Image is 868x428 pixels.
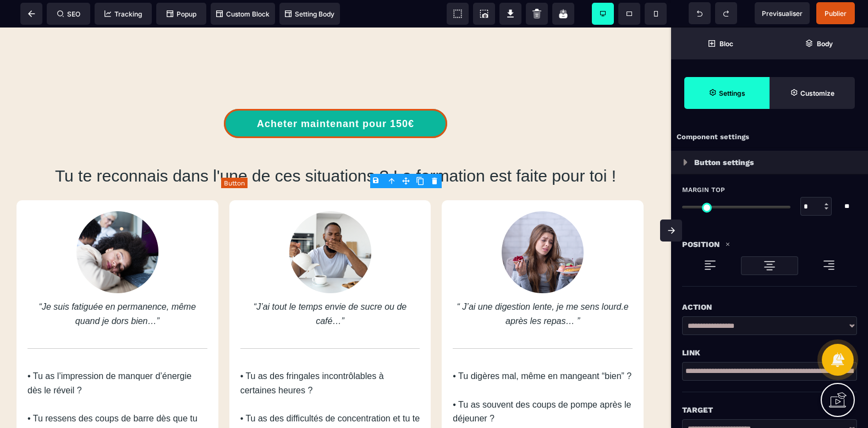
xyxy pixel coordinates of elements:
[719,40,733,48] strong: Bloc
[682,403,857,416] div: Target
[682,238,719,251] p: Position
[694,156,754,169] p: Button settings
[755,2,810,24] span: Preview
[289,184,371,266] img: 06d52aec83ba0d914e4aa4b347bd6d6e_efefefz.png
[770,28,868,59] span: Open Layer Manager
[76,184,158,266] img: 3339f09b8d67d776ec2e24d807168c95_Femme_fatigu%C3%A9e.png
[822,259,836,272] img: loading
[683,159,688,166] img: loading
[800,89,834,97] strong: Customize
[57,10,80,18] span: SEO
[671,28,770,59] span: Open Blocks
[216,10,270,18] span: Custom Block
[671,127,868,148] div: Component settings
[28,270,207,303] text: “Je suis fatiguée en permanence, même quand je dors bien…”
[8,133,663,164] text: Tu te reconnais dans l'une de ces situations ? La formation est faite pour toi !
[167,10,196,18] span: Popup
[825,9,847,18] span: Publier
[447,3,469,25] span: View components
[502,184,584,266] img: 3b14081be3e2287909bae8728c5e7be6_Mask_group(54).png
[682,185,725,194] span: Margin Top
[684,77,770,109] span: Settings
[763,259,776,272] img: loading
[224,81,447,111] button: Acheter maintenant pour 150€
[770,77,855,109] span: Open Style Manager
[682,300,857,314] div: Action
[240,270,420,303] text: “J’ai tout le temps envie de sucre ou de café…”
[817,40,833,48] strong: Body
[719,89,745,97] strong: Settings
[682,346,857,359] div: Link
[453,270,633,303] text: “ J’ai une digestion lente, je me sens lourd.e après les repas… ”
[285,10,334,18] span: Setting Body
[762,9,803,18] span: Previsualiser
[473,3,495,25] span: Screenshot
[725,242,730,247] img: loading
[105,10,142,18] span: Tracking
[704,259,717,272] img: loading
